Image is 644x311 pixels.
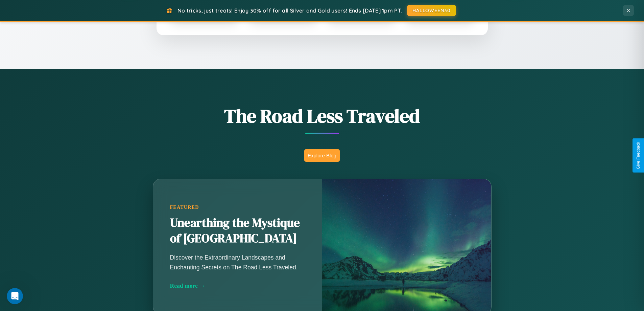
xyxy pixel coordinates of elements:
button: Explore Blog [304,149,340,162]
span: No tricks, just treats! Enjoy 30% off for all Silver and Gold users! Ends [DATE] 1pm PT. [177,7,402,14]
h2: Unearthing the Mystique of [GEOGRAPHIC_DATA] [170,215,305,246]
div: Featured [170,204,305,210]
h1: The Road Less Traveled [119,103,525,129]
button: HALLOWEEN30 [407,5,456,16]
div: Give Feedback [636,142,641,169]
div: Read more → [170,282,305,289]
iframe: Intercom live chat [7,288,23,304]
p: Discover the Extraordinary Landscapes and Enchanting Secrets on The Road Less Traveled. [170,253,305,272]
